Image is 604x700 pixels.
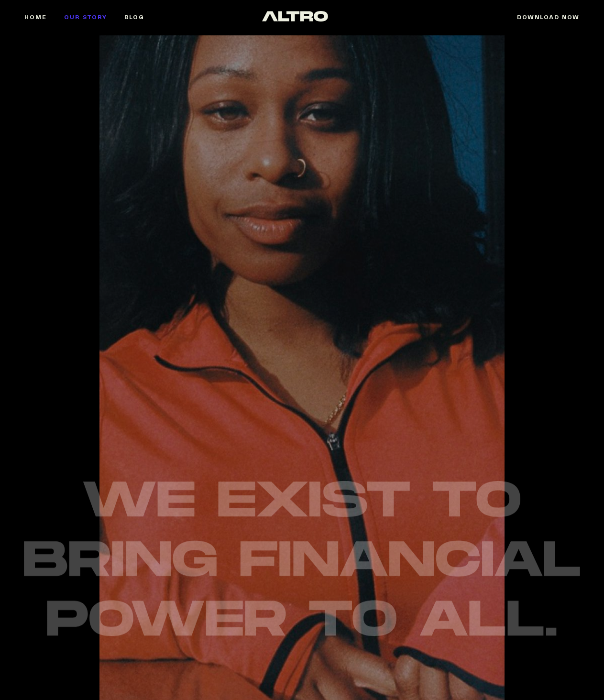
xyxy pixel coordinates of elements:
[262,11,328,22] img: logo
[24,481,580,636] img: We exist to bring financial power to all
